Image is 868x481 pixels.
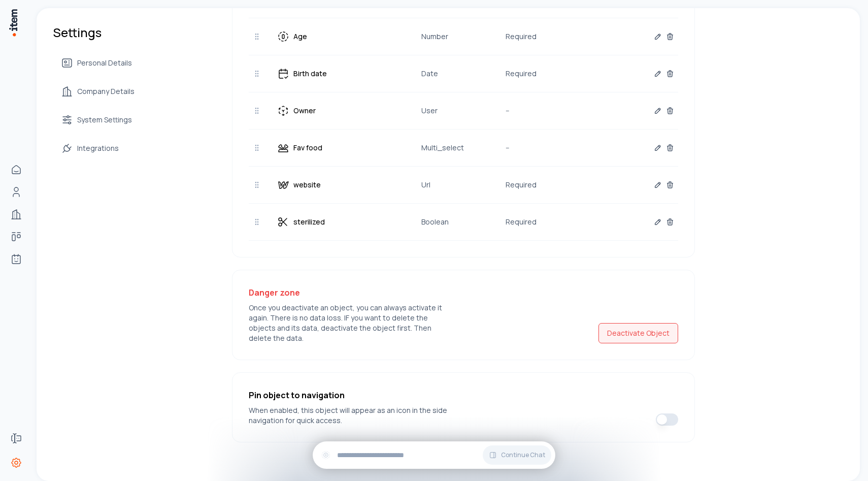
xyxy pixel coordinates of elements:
p: website [293,179,321,190]
span: Integrations [77,143,119,153]
a: Agents [6,249,26,269]
p: -- [506,142,590,153]
p: Date [421,68,506,79]
span: Personal Details [77,58,132,68]
p: Fav food [293,142,322,153]
a: People [6,182,26,202]
span: Company Details [77,86,135,97]
a: Forms [6,428,26,448]
a: Company Details [53,81,143,102]
p: Number [421,31,506,42]
p: Owner [293,105,316,116]
p: -- [506,105,590,116]
h4: Danger zone [249,286,452,299]
span: Continue Chat [501,451,545,459]
button: Continue Chat [483,445,551,465]
p: Required [506,216,590,228]
a: Integrations [53,138,143,158]
p: sterilized [293,216,325,228]
a: Settings [6,453,26,473]
span: System Settings [77,115,132,125]
p: Multi_select [421,142,506,153]
a: System Settings [53,110,143,130]
a: Companies [6,204,26,225]
p: Boolean [421,216,506,228]
p: When enabled, this object will appear as an icon in the side navigation for quick access. [249,405,452,426]
a: Deals [6,227,26,247]
p: Required [506,68,590,79]
p: Required [506,31,590,42]
h1: Settings [53,24,143,41]
h4: Pin object to navigation [249,389,452,401]
p: User [421,105,506,116]
a: Home [6,159,26,180]
button: Deactivate Object [598,323,678,343]
p: Age [293,31,307,42]
div: Continue Chat [313,441,555,469]
a: Personal Details [53,53,143,73]
img: Item Brain Logo [8,8,18,37]
p: Birth date [293,68,327,79]
p: Required [506,179,590,190]
p: Once you deactivate an object, you can always activate it again. There is no data loss. IF you wa... [249,303,452,343]
p: Url [421,179,506,190]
